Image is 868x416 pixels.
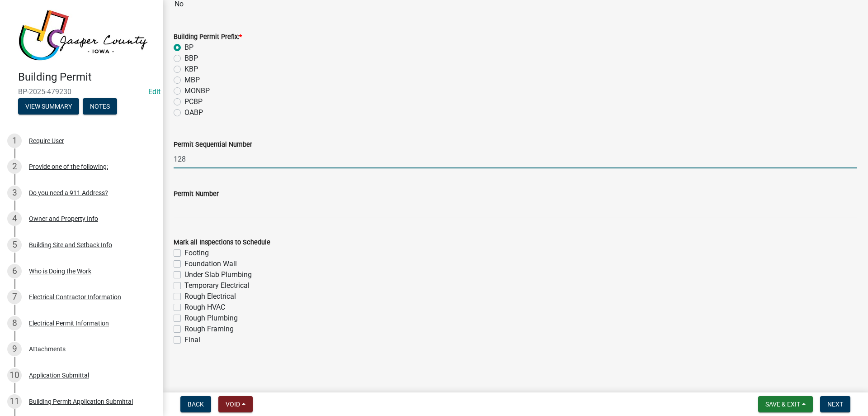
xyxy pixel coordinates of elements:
[29,398,133,405] div: Building Permit Application Submittal
[184,53,198,64] label: BBP
[184,269,252,280] label: Under Slab Plumbing
[827,401,843,408] span: Next
[18,98,79,115] button: View Summary
[18,10,148,61] img: Jasper County, Iowa
[29,320,109,326] div: Electrical Permit Information
[820,396,850,412] button: Next
[184,335,200,345] label: Final
[184,248,209,258] label: Footing
[226,401,240,408] span: Void
[184,258,237,269] label: Foundation Wall
[174,34,242,40] label: Building Permit Prefix:
[184,313,238,324] label: Rough Plumbing
[7,238,22,252] div: 5
[29,242,112,248] div: Building Site and Setback Info
[7,368,22,383] div: 10
[18,71,156,84] h4: Building Permit
[83,103,117,110] wm-modal-confirm: Notes
[7,134,22,148] div: 1
[29,138,64,144] div: Require User
[148,87,160,96] wm-modal-confirm: Edit Application Number
[29,163,108,170] div: Provide one of the following:
[184,42,193,53] label: BP
[29,346,66,352] div: Attachments
[218,396,253,412] button: Void
[184,64,198,75] label: KBP
[184,302,225,313] label: Rough HVAC
[7,264,22,278] div: 6
[765,401,800,408] span: Save & Exit
[174,142,252,148] label: Permit Sequential Number
[184,75,200,86] label: MBP
[29,372,89,378] div: Application Submittal
[7,159,22,174] div: 2
[180,396,211,412] button: Back
[18,103,79,110] wm-modal-confirm: Summary
[184,86,210,96] label: MONBP
[184,107,203,118] label: OABP
[29,294,121,300] div: Electrical Contractor Information
[7,186,22,200] div: 3
[7,316,22,330] div: 8
[83,98,117,115] button: Notes
[29,215,98,222] div: Owner and Property Info
[7,394,22,409] div: 11
[174,191,219,197] label: Permit Number
[184,291,236,302] label: Rough Electrical
[29,190,108,196] div: Do you need a 911 Address?
[188,401,204,408] span: Back
[184,324,234,335] label: Rough Framing
[148,87,160,96] a: Edit
[758,396,813,412] button: Save & Exit
[18,87,145,96] span: BP-2025-479230
[184,96,203,107] label: PCBP
[29,268,91,274] div: Who is Doing the Work
[184,280,250,291] label: Temporary Electrical
[7,211,22,226] div: 4
[7,342,22,356] div: 9
[174,239,270,246] label: Mark all Inspections to Schedule
[7,290,22,304] div: 7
